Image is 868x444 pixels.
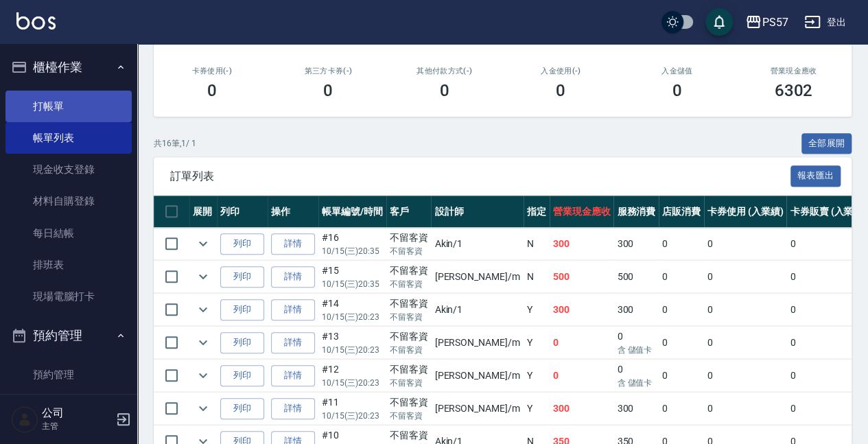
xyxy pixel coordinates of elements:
td: 0 [613,360,659,392]
td: #13 [318,327,386,359]
th: 營業現金應收 [550,196,614,228]
button: 列印 [220,233,264,255]
td: 500 [613,261,659,293]
td: [PERSON_NAME] /m [431,393,523,425]
p: 10/15 (三) 20:35 [322,245,383,257]
div: 不留客資 [390,231,428,245]
h3: 0 [672,81,682,100]
h2: 卡券使用(-) [170,67,254,75]
td: N [524,261,550,293]
button: expand row [193,365,213,386]
td: N [524,228,550,260]
h3: 6302 [774,81,812,100]
td: 500 [550,261,614,293]
img: Person [11,406,38,433]
td: 0 [704,228,787,260]
a: 排班表 [5,249,132,281]
a: 預約管理 [5,359,132,390]
th: 客戶 [386,196,432,228]
td: #14 [318,294,386,326]
div: 不留客資 [390,428,428,443]
p: 10/15 (三) 20:23 [322,344,383,356]
p: 10/15 (三) 20:23 [322,410,383,422]
a: 詳情 [271,332,315,353]
th: 服務消費 [613,196,659,228]
button: 列印 [220,398,264,419]
p: 不留客資 [390,245,428,257]
button: save [705,8,733,36]
td: Y [524,294,550,326]
th: 設計師 [431,196,523,228]
p: 含 儲值卡 [617,377,655,389]
td: 300 [613,228,659,260]
button: 報表匯出 [790,165,841,187]
th: 指定 [524,196,550,228]
h3: 0 [440,81,449,100]
img: Logo [16,12,56,30]
h2: 其他付款方式(-) [403,67,486,75]
p: 不留客資 [390,278,428,290]
div: 不留客資 [390,395,428,410]
p: 10/15 (三) 20:35 [322,278,383,290]
span: 訂單列表 [170,170,790,183]
h3: 0 [207,81,217,100]
a: 詳情 [271,299,315,320]
h2: 營業現金應收 [752,67,836,75]
td: 0 [659,228,704,260]
button: expand row [193,266,213,287]
td: 0 [659,360,704,392]
td: 300 [550,228,614,260]
td: Y [524,360,550,392]
div: 不留客資 [390,264,428,278]
p: 不留客資 [390,410,428,422]
td: #15 [318,261,386,293]
td: Akin /1 [431,294,523,326]
p: 不留客資 [390,377,428,389]
p: 主管 [42,420,112,432]
div: 不留客資 [390,296,428,311]
button: PS57 [740,8,793,36]
a: 每日結帳 [5,218,132,249]
button: 預約管理 [5,318,132,353]
td: [PERSON_NAME] /m [431,360,523,392]
div: 不留客資 [390,362,428,377]
p: 10/15 (三) 20:23 [322,311,383,323]
a: 現場電腦打卡 [5,281,132,312]
button: expand row [193,332,213,353]
button: 列印 [220,332,264,353]
h3: 0 [323,81,333,100]
a: 現金收支登錄 [5,154,132,185]
button: 列印 [220,266,264,288]
td: 0 [704,327,787,359]
button: 列印 [220,299,264,320]
td: [PERSON_NAME] /m [431,261,523,293]
td: 0 [659,327,704,359]
a: 詳情 [271,266,315,288]
h2: 第三方卡券(-) [287,67,371,75]
button: 櫃檯作業 [5,49,132,85]
th: 列印 [217,196,268,228]
button: 登出 [799,10,852,35]
th: 操作 [268,196,318,228]
th: 展開 [189,196,217,228]
td: 0 [550,360,614,392]
div: 不留客資 [390,329,428,344]
td: [PERSON_NAME] /m [431,327,523,359]
a: 詳情 [271,398,315,419]
td: Y [524,393,550,425]
td: 0 [659,261,704,293]
th: 帳單編號/時間 [318,196,386,228]
p: 共 16 筆, 1 / 1 [154,137,196,150]
a: 單日預約紀錄 [5,390,132,422]
button: expand row [193,299,213,320]
h5: 公司 [42,406,112,420]
th: 店販消費 [659,196,704,228]
h3: 0 [556,81,565,100]
button: 全部展開 [801,133,852,154]
td: 300 [613,393,659,425]
button: 列印 [220,365,264,386]
button: expand row [193,398,213,419]
p: 不留客資 [390,311,428,323]
a: 帳單列表 [5,122,132,154]
a: 打帳單 [5,91,132,122]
